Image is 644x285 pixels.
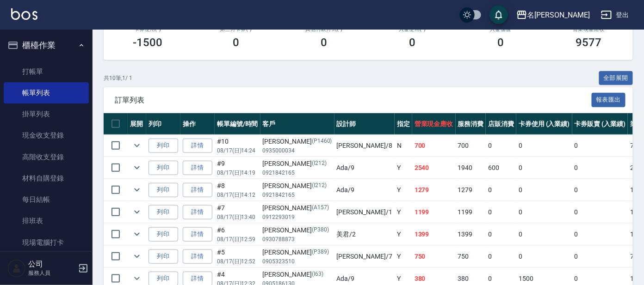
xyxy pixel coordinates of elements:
[334,224,395,245] td: 美君 /2
[412,157,456,179] td: 2540
[263,225,332,235] div: [PERSON_NAME]
[4,146,89,168] a: 高階收支登錄
[133,36,162,49] h3: -1500
[215,157,260,179] td: #9
[395,224,412,245] td: Y
[516,157,572,179] td: 0
[130,139,144,152] button: expand row
[130,161,144,175] button: expand row
[215,113,260,135] th: 帳單編號/時間
[516,201,572,223] td: 0
[263,203,332,213] div: [PERSON_NAME]
[456,179,486,201] td: 1279
[572,157,628,179] td: 0
[263,235,332,243] p: 0930788873
[7,259,26,278] img: Person
[183,205,212,219] a: 詳情
[572,135,628,157] td: 0
[412,179,456,201] td: 1279
[263,181,332,191] div: [PERSON_NAME]
[130,249,144,263] button: expand row
[599,71,633,85] button: 全部展開
[516,179,572,201] td: 0
[592,93,626,107] button: 報表匯出
[516,113,572,135] th: 卡券使用 (入業績)
[312,270,323,279] p: (I63)
[486,135,516,157] td: 0
[4,125,89,146] a: 現金收支登錄
[183,139,212,153] a: 詳情
[456,135,486,157] td: 700
[516,246,572,267] td: 0
[395,246,412,267] td: Y
[149,161,178,175] button: 列印
[576,36,602,49] h3: 9577
[215,135,260,157] td: #10
[4,33,89,57] button: 櫃檯作業
[409,36,415,49] h3: 0
[28,269,75,277] p: 服務人員
[4,232,89,253] a: 現場電腦打卡
[497,36,504,49] h3: 0
[263,191,332,199] p: 0921842165
[263,257,332,266] p: 0905323510
[11,8,37,20] img: Logo
[312,137,332,146] p: (P1460)
[130,227,144,241] button: expand row
[456,113,486,135] th: 服務消費
[486,201,516,223] td: 0
[395,157,412,179] td: Y
[395,179,412,201] td: Y
[4,82,89,103] a: 帳單列表
[456,224,486,245] td: 1399
[28,260,75,269] h5: 公司
[412,135,456,157] td: 700
[312,225,329,235] p: (P380)
[215,179,260,201] td: #8
[412,113,456,135] th: 營業現金應收
[217,235,258,243] p: 08/17 (日) 12:59
[217,257,258,266] p: 08/17 (日) 12:52
[233,36,239,49] h3: 0
[4,189,89,210] a: 每日結帳
[395,201,412,223] td: Y
[149,205,178,219] button: 列印
[486,246,516,267] td: 0
[572,246,628,267] td: 0
[183,161,212,175] a: 詳情
[149,227,178,242] button: 列印
[183,227,212,242] a: 詳情
[516,135,572,157] td: 0
[263,270,332,279] div: [PERSON_NAME]
[215,246,260,267] td: #5
[456,246,486,267] td: 750
[456,201,486,223] td: 1199
[312,159,327,169] p: (I212)
[217,169,258,177] p: 08/17 (日) 14:19
[513,6,594,24] button: 名[PERSON_NAME]
[334,179,395,201] td: Ada /9
[217,213,258,221] p: 08/17 (日) 13:40
[312,248,329,257] p: (P389)
[527,9,590,21] div: 名[PERSON_NAME]
[572,224,628,245] td: 0
[4,210,89,231] a: 排班表
[263,248,332,257] div: [PERSON_NAME]
[321,36,328,49] h3: 0
[263,159,332,169] div: [PERSON_NAME]
[215,224,260,245] td: #6
[217,191,258,199] p: 08/17 (日) 14:12
[217,146,258,155] p: 08/17 (日) 14:24
[149,183,178,197] button: 列印
[4,103,89,125] a: 掛單列表
[263,137,332,146] div: [PERSON_NAME]
[149,249,178,264] button: 列印
[395,135,412,157] td: N
[334,246,395,267] td: [PERSON_NAME] /7
[334,201,395,223] td: [PERSON_NAME] /1
[412,224,456,245] td: 1399
[130,183,144,197] button: expand row
[334,135,395,157] td: [PERSON_NAME] /8
[597,6,633,24] button: 登出
[572,113,628,135] th: 卡券販賣 (入業績)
